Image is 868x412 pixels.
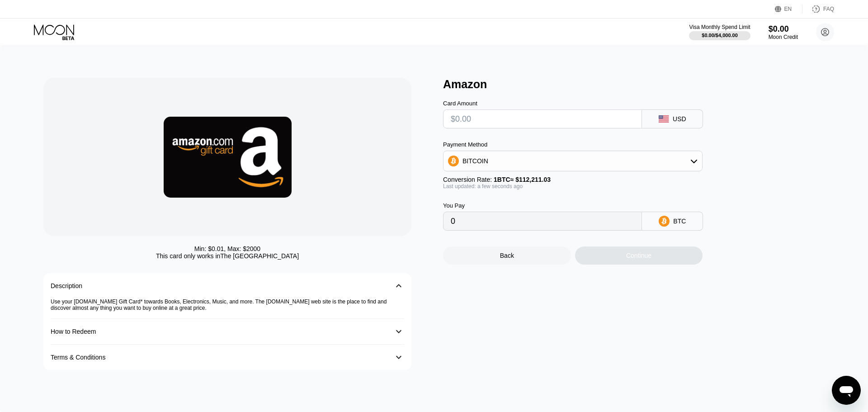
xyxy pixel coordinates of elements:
[443,100,642,107] div: Card Amount
[51,298,404,319] div: Use your [DOMAIN_NAME] Gift Card* towards Books, Electronics, Music, and more. The [DOMAIN_NAME] ...
[51,282,82,289] div: Description
[393,280,404,291] div: 󰅀
[443,246,571,265] div: Back
[51,328,96,335] div: How to Redeem
[689,24,750,40] div: Visa Monthly Spend Limit$0.00/$4,000.00
[451,110,634,128] input: $0.00
[393,352,404,363] div: 󰅀
[500,252,514,259] div: Back
[769,24,798,34] div: $0.00
[494,176,551,183] span: 1 BTC ≈ $112,211.03
[775,5,802,14] div: EN
[673,218,686,225] div: BTC
[443,176,703,183] div: Conversion Rate:
[393,326,404,337] div: 󰅀
[443,183,703,189] div: Last updated: a few seconds ago
[443,202,642,209] div: You Pay
[702,33,738,38] div: $0.00 / $4,000.00
[443,152,702,170] div: BITCOIN
[689,24,750,30] div: Visa Monthly Spend Limit
[51,354,105,361] div: Terms & Conditions
[462,157,488,165] div: BITCOIN
[194,245,260,252] div: Min: $ 0.01 , Max: $ 2000
[823,6,834,12] div: FAQ
[443,141,703,148] div: Payment Method
[769,34,798,40] div: Moon Credit
[673,115,686,123] div: USD
[769,24,798,40] div: $0.00Moon Credit
[156,252,299,260] div: This card only works in The [GEOGRAPHIC_DATA]
[443,78,834,91] div: Amazon
[802,5,834,14] div: FAQ
[832,376,861,405] iframe: Button to launch messaging window
[784,6,792,12] div: EN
